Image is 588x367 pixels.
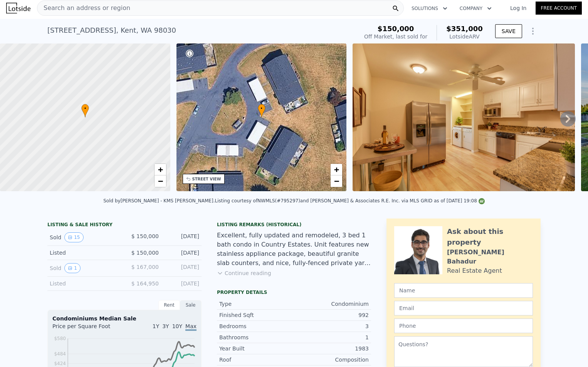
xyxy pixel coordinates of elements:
[217,269,271,277] button: Continue reading
[294,311,369,319] div: 992
[158,165,163,174] span: +
[155,164,166,175] a: Zoom in
[219,322,294,330] div: Bedrooms
[165,249,199,257] div: [DATE]
[353,43,575,191] img: Sale: 148989682 Parcel: 121629690
[81,104,89,117] div: •
[6,3,30,13] img: Lotside
[394,319,533,333] input: Phone
[165,280,199,287] div: [DATE]
[165,263,199,273] div: [DATE]
[50,280,118,287] div: Listed
[52,315,197,322] div: Condominiums Median Sale
[153,323,159,329] span: 1Y
[294,300,369,308] div: Condominium
[54,361,66,366] tspan: $424
[334,176,339,186] span: −
[158,176,163,186] span: −
[294,345,369,352] div: 1983
[331,164,342,175] a: Zoom in
[447,226,533,248] div: Ask about this property
[50,249,118,257] div: Listed
[331,175,342,187] a: Zoom out
[294,356,369,364] div: Composition
[185,323,197,331] span: Max
[47,222,202,229] div: LISTING & SALE HISTORY
[162,323,169,329] span: 3Y
[50,232,118,242] div: Sold
[47,25,176,36] div: [STREET_ADDRESS] , Kent , WA 98030
[334,165,339,174] span: +
[479,198,485,204] img: NWMLS Logo
[454,2,498,15] button: Company
[172,323,182,329] span: 10Y
[364,33,427,40] div: Off Market, last sold for
[294,322,369,330] div: 3
[446,25,483,33] span: $351,000
[394,301,533,315] input: Email
[394,283,533,298] input: Name
[131,264,159,270] span: $ 167,000
[495,24,522,38] button: SAVE
[219,356,294,364] div: Roof
[219,345,294,352] div: Year Built
[103,198,215,204] div: Sold by [PERSON_NAME] - KMS [PERSON_NAME] .
[54,351,66,357] tspan: $484
[447,266,502,275] div: Real Estate Agent
[131,250,159,256] span: $ 150,000
[64,232,83,242] button: View historical data
[180,300,202,310] div: Sale
[37,3,130,13] span: Search an address or region
[64,263,81,273] button: View historical data
[217,289,371,295] div: Property details
[219,300,294,308] div: Type
[525,23,541,39] button: Show Options
[52,322,124,335] div: Price per Square Foot
[446,33,483,40] div: Lotside ARV
[165,232,199,242] div: [DATE]
[378,25,414,33] span: $150,000
[447,248,533,266] div: [PERSON_NAME] Bahadur
[219,334,294,341] div: Bathrooms
[501,4,536,12] a: Log In
[192,176,221,182] div: STREET VIEW
[217,231,371,268] div: Excellent, fully updated and remodeled, 3 bed 1 bath condo in Country Estates. Unit features new ...
[219,311,294,319] div: Finished Sqft
[405,2,454,15] button: Solutions
[217,222,371,228] div: Listing Remarks (Historical)
[81,105,89,112] span: •
[258,104,265,117] div: •
[258,105,265,112] span: •
[155,175,166,187] a: Zoom out
[54,336,66,341] tspan: $580
[50,263,118,273] div: Sold
[215,198,484,204] div: Listing courtesy of NWMLS (#795297) and [PERSON_NAME] & Associates R.E. Inc. via MLS GRID as of [...
[131,233,159,239] span: $ 150,000
[294,334,369,341] div: 1
[131,280,159,287] span: $ 164,950
[536,2,582,15] a: Free Account
[158,300,180,310] div: Rent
